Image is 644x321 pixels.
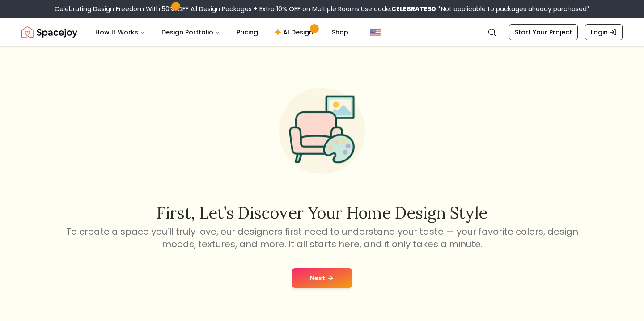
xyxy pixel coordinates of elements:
[292,268,352,288] button: Next
[509,24,578,40] a: Start Your Project
[585,24,623,40] a: Login
[265,73,379,188] img: Start Style Quiz Illustration
[21,23,77,41] img: Spacejoy Logo
[391,4,436,13] b: CELEBRATE50
[325,23,356,41] a: Shop
[21,23,77,41] a: Spacejoy
[64,225,580,250] p: To create a space you'll truly love, our designers first need to understand your taste — your fav...
[436,4,590,13] span: *Not applicable to packages already purchased*
[267,23,323,41] a: AI Design
[21,18,623,46] nav: Global
[55,4,590,13] div: Celebrating Design Freedom With 50% OFF All Design Packages + Extra 10% OFF on Multiple Rooms.
[154,23,228,41] button: Design Portfolio
[88,23,153,41] button: How It Works
[64,204,580,222] h2: First, let’s discover your home design style
[361,4,436,13] span: Use code:
[370,27,381,38] img: United States
[229,23,265,41] a: Pricing
[88,23,356,41] nav: Main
